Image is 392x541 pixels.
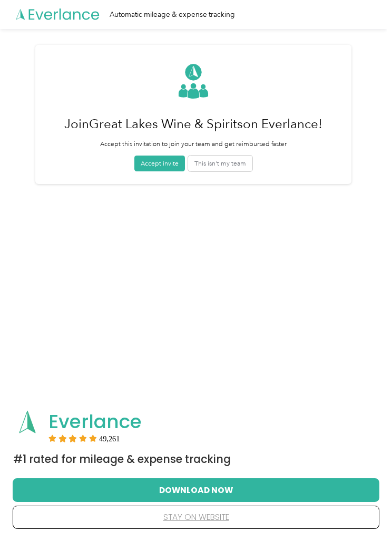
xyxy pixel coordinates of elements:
[64,140,322,149] p: Accept this invitation to join your team and get reimbursed faster
[188,156,252,171] button: This isn't my team
[48,434,120,442] div: Rating:5 stars
[13,408,42,436] img: App logo
[64,111,322,137] h1: Join Great Lakes Wine & Spirits on Everlance!
[30,506,362,528] button: stay on website
[13,452,231,467] span: #1 Rated for Mileage & Expense Tracking
[99,436,120,442] span: User reviews count
[30,479,362,501] button: Download Now
[48,408,142,435] span: Everlance
[134,156,185,171] button: Accept invite
[110,9,235,20] div: Automatic mileage & expense tracking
